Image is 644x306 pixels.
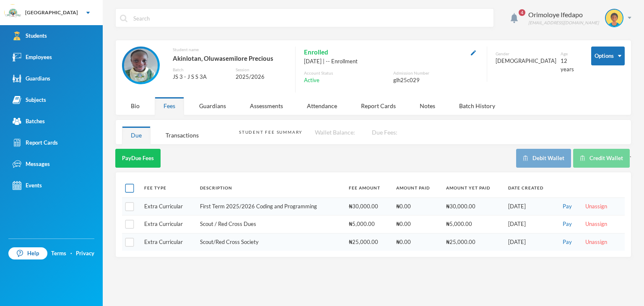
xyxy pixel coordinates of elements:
[13,181,42,190] div: Events
[140,197,196,215] td: Extra Curricular
[528,20,599,26] div: [EMAIL_ADDRESS][DOMAIN_NAME]
[442,179,504,197] th: Amount Yet Paid
[140,215,196,233] td: Extra Curricular
[516,149,571,168] button: Debit Wallet
[442,215,504,233] td: ₦5,000.00
[241,97,292,115] div: Assessments
[606,10,623,26] img: STUDENT
[583,202,610,211] button: Unassign
[516,149,631,168] div: `
[560,202,574,211] button: Pay
[560,220,574,229] button: Pay
[115,149,161,168] button: PayDue Fees
[5,5,21,21] img: logo
[573,149,630,168] button: Credit Wallet
[504,215,556,233] td: [DATE]
[196,233,345,251] td: Scout/Red Cross Society
[304,76,319,85] span: Active
[173,53,287,64] div: Akinlotan, Oluwasemilore Precious
[140,179,196,197] th: Fee Type
[442,197,504,215] td: ₦30,000.00
[345,197,392,215] td: ₦30,000.00
[190,97,235,115] div: Guardians
[392,197,442,215] td: ₦0.00
[70,249,72,258] div: ·
[442,233,504,251] td: ₦25,000.00
[560,238,574,247] button: Pay
[25,9,78,16] div: [GEOGRAPHIC_DATA]
[132,9,489,28] input: Search
[124,49,158,82] img: STUDENT
[8,247,47,260] a: Help
[51,249,66,258] a: Terms
[496,57,556,65] div: [DEMOGRAPHIC_DATA]
[519,9,525,16] span: 4
[13,74,50,83] div: Guardians
[504,197,556,215] td: [DATE]
[468,47,478,57] button: Edit
[122,97,148,115] div: Bio
[298,97,346,115] div: Attendance
[392,215,442,233] td: ₦0.00
[173,47,287,53] div: Student name
[561,57,579,73] div: 12 years
[393,76,478,85] div: glh25c029
[76,249,94,258] a: Privacy
[504,179,556,197] th: Date Created
[583,220,610,229] button: Unassign
[504,233,556,251] td: [DATE]
[236,73,287,81] div: 2025/2026
[140,233,196,251] td: Extra Curricular
[13,160,50,169] div: Messages
[196,215,345,233] td: Scout / Red Cross Dues
[13,138,58,147] div: Report Cards
[196,197,345,215] td: First Term 2025/2026 Coding and Programming
[392,179,442,197] th: Amount Paid
[13,96,46,104] div: Subjects
[561,51,579,57] div: Age
[236,67,287,73] div: Session
[173,67,229,73] div: Batch
[157,126,208,144] div: Transactions
[345,233,392,251] td: ₦25,000.00
[392,233,442,251] td: ₦0.00
[393,70,478,76] div: Admission Number
[122,126,151,144] div: Due
[583,238,610,247] button: Unassign
[345,215,392,233] td: ₦5,000.00
[120,15,127,22] img: search
[304,47,328,57] span: Enrolled
[173,73,229,81] div: JS 3 - J S S 3A
[304,57,478,66] div: [DATE] | -- Enrollment
[13,53,52,62] div: Employees
[528,10,599,20] div: Orimoloye Ifedapo
[352,97,405,115] div: Report Cards
[13,117,45,126] div: Batches
[345,179,392,197] th: Fee Amount
[155,97,184,115] div: Fees
[196,179,345,197] th: Description
[239,129,302,135] div: Student Fee Summary
[315,129,355,136] span: Wallet Balance:
[304,70,389,76] div: Account Status
[450,97,504,115] div: Batch History
[372,129,397,136] span: Due Fees:
[591,47,625,65] button: Options
[13,31,47,40] div: Students
[411,97,444,115] div: Notes
[496,51,556,57] div: Gender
